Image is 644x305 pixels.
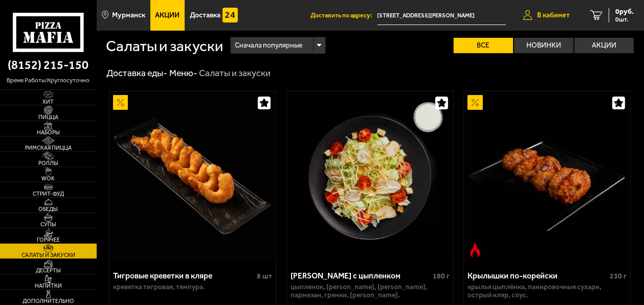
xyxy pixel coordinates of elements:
div: [PERSON_NAME] с цыпленком [291,271,430,281]
img: 15daf4d41897b9f0e9f617042186c801.svg [223,8,238,23]
span: 8 шт [257,272,272,280]
img: Острое блюдо [468,243,483,258]
label: Акции [574,38,634,53]
span: Доставка [190,12,220,19]
a: Доставка еды- [107,67,168,78]
div: Салаты и закуски [199,67,271,79]
span: 180 г [433,272,450,280]
p: креветка тигровая, темпура. [113,283,272,291]
a: Меню- [169,67,197,78]
div: Тигровые креветки в кляре [113,271,254,281]
label: Новинки [514,38,573,53]
span: Доставить по адресу: [310,12,377,19]
img: Тигровые креветки в кляре [109,91,276,261]
span: В кабинет [537,12,570,19]
img: Акционный [113,95,128,110]
span: Сначала популярные [235,36,303,55]
p: цыпленок, [PERSON_NAME], [PERSON_NAME], пармезан, гренки, [PERSON_NAME]. [291,283,450,299]
img: Салат Цезарь с цыпленком [287,91,453,261]
span: 0 руб. [615,8,634,15]
img: Крылышки по-корейски [464,91,630,261]
span: 230 г [610,272,627,280]
h1: Салаты и закуски [106,38,224,54]
span: улица Адмирала Флота Лобова, 26 [377,6,506,25]
label: Все [454,38,513,53]
img: Акционный [468,95,483,110]
p: крылья цыплёнка, панировочные сухари, острый кляр, соус. [468,283,627,299]
span: 0 шт. [615,16,634,22]
a: АкционныйОстрое блюдоКрылышки по-корейски [464,91,630,261]
span: Мурманск [112,12,145,19]
span: Акции [156,12,180,19]
a: АкционныйТигровые креветки в кляре [109,91,276,261]
div: Крылышки по-корейски [468,271,607,281]
input: Ваш адрес доставки [377,6,506,25]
